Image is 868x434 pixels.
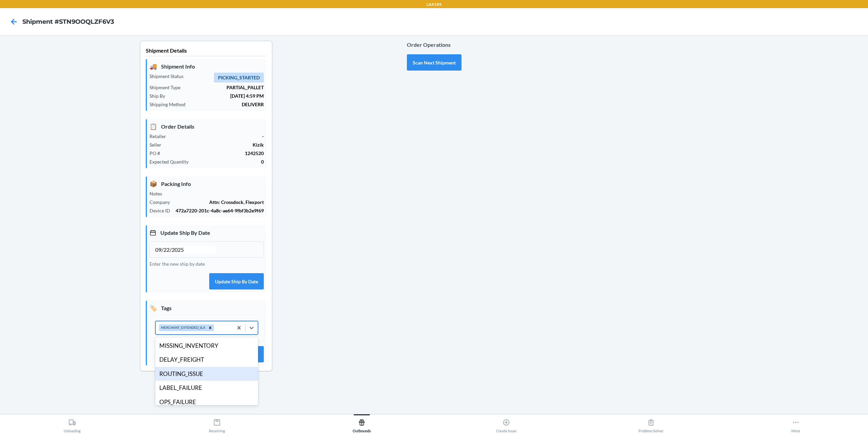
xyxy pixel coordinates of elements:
div: Create Issue [496,416,516,433]
p: Enter the new ship by date [150,260,264,267]
p: 472a7220-201c-4a8c-ae64-9fbf3b2e9f69 [176,207,264,214]
p: 0 [194,158,264,165]
h4: Shipment #STN9OOQLZF6V3 [22,17,114,26]
button: Outbounds [289,414,434,433]
p: Device ID [150,207,176,214]
p: Expected Quantity [150,158,194,165]
span: 📦 [150,179,157,188]
div: Receiving [209,416,225,433]
div: Outbounds [353,416,371,433]
p: Packing Info [150,179,264,188]
p: 1242520 [165,150,264,157]
div: Unloading [64,416,81,433]
div: LABEL_FAILURE [155,381,258,395]
span: 🏷️ [150,303,157,313]
p: Order Operations [407,41,461,49]
div: OPS_FAILURE [155,395,258,409]
p: Company [150,199,175,206]
p: Order Details [150,122,264,131]
p: - [172,133,264,140]
p: Tags [150,303,264,313]
span: 📋 [150,122,157,131]
p: Attn: Crossdock, Flexport [175,199,264,206]
button: Receiving [145,414,290,433]
div: ROUTING_ISSUE [155,367,258,381]
p: Notes [150,190,167,197]
p: [DATE] 4:59 PM [171,92,264,99]
p: Retailer [150,133,172,140]
div: MERCHANT_EXTENDED_SLA [159,324,206,331]
div: Problem Solver [638,416,664,433]
div: DELAY_FREIGHT [155,353,258,367]
p: PO # [150,150,165,157]
span: 🚚 [150,62,157,71]
p: DELIVERR [191,101,264,108]
p: Shipment Status [150,73,189,80]
p: Update Ship By Date [150,228,264,237]
p: Seller [150,141,167,148]
p: PARTIAL_PALLET [186,84,264,91]
p: Ship By [150,92,171,99]
p: Shipment Details [146,46,267,56]
button: Problem Solver [579,414,724,433]
button: Scan Next Shipment [407,54,461,71]
p: Shipment Info [150,62,264,71]
div: More [791,416,800,433]
p: Shipment Type [150,84,186,91]
button: Update Ship By Date [209,273,264,289]
div: MISSING_INVENTORY [155,339,258,353]
p: LAX1RS [427,1,441,7]
span: PICKING_STARTED [214,73,264,82]
input: MM/DD/YYYY [155,246,216,254]
p: Kizik [167,141,264,148]
p: Shipping Method [150,101,191,108]
button: More [723,414,868,433]
button: Create Issue [434,414,579,433]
